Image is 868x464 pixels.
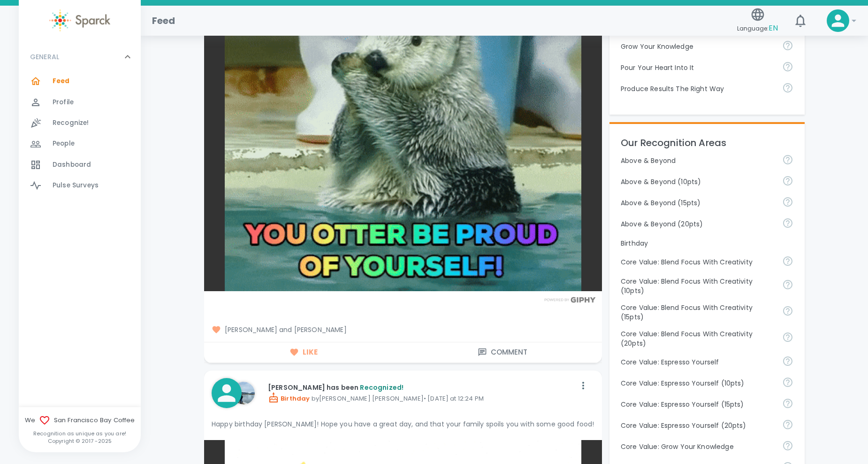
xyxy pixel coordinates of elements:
[782,82,793,93] svg: Find success working together and doing the right thing
[621,400,775,409] p: Core Value: Espresso Yourself (15pts)
[782,377,793,388] svg: Share your voice and your ideas
[19,133,141,154] a: People
[19,113,141,133] a: Recognize!
[19,43,141,71] div: GENERAL
[19,437,141,445] p: Copyright © 2017 - 2025
[232,382,255,404] img: Picture of Anna Belle Heredia
[152,13,175,28] h1: Feed
[621,239,793,248] p: Birthday
[782,255,793,267] svg: Achieve goals today and innovate for tomorrow
[49,9,110,31] img: Sparck logo
[621,135,793,150] p: Our Recognition Areas
[19,430,141,437] p: Recognition as unique as you are!
[53,160,91,170] span: Dashboard
[621,303,775,322] p: Core Value: Blend Focus With Creativity (15pts)
[621,63,775,72] p: Pour Your Heart Into It
[53,139,75,148] span: People
[268,394,310,403] span: Birthday
[19,155,141,175] a: Dashboard
[19,175,141,196] a: Pulse Surveys
[19,92,141,113] a: Profile
[204,342,403,362] button: Like
[19,71,141,200] div: GENERAL
[737,22,778,35] span: Language:
[53,181,99,190] span: Pulse Surveys
[782,217,793,229] svg: For going above and beyond!
[621,177,775,186] p: Above & Beyond (10pts)
[403,342,602,362] button: Comment
[782,279,793,290] svg: Achieve goals today and innovate for tomorrow
[19,71,141,92] a: Feed
[30,52,59,62] p: GENERAL
[621,219,775,229] p: Above & Beyond (20pts)
[268,392,576,403] p: by [PERSON_NAME] [PERSON_NAME] • [DATE] at 12:24 PM
[621,42,775,51] p: Grow Your Knowledge
[769,23,778,33] span: EN
[621,156,775,165] p: Above & Beyond
[621,379,775,388] p: Core Value: Espresso Yourself (10pts)
[621,421,775,430] p: Core Value: Espresso Yourself (20pts)
[782,356,793,367] svg: Share your voice and your ideas
[19,9,141,31] a: Sparck logo
[782,398,793,409] svg: Share your voice and your ideas
[782,305,793,317] svg: Achieve goals today and innovate for tomorrow
[53,77,70,86] span: Feed
[782,40,793,51] svg: Follow your curiosity and learn together
[268,383,576,392] p: [PERSON_NAME] has been
[621,357,775,367] p: Core Value: Espresso Yourself
[733,4,782,38] button: Language:EN
[782,175,793,186] svg: For going above and beyond!
[621,329,775,348] p: Core Value: Blend Focus With Creativity (20pts)
[212,419,594,429] p: Happy birthday [PERSON_NAME]! Hope you have a great day, and that your family spoils you with som...
[53,118,89,128] span: Recognize!
[621,84,775,93] p: Produce Results The Right Way
[621,198,775,208] p: Above & Beyond (15pts)
[212,325,594,334] span: [PERSON_NAME] and [PERSON_NAME]
[782,154,793,165] svg: For going above and beyond!
[782,419,793,430] svg: Share your voice and your ideas
[621,257,775,267] p: Core Value: Blend Focus With Creativity
[621,442,775,451] p: Core Value: Grow Your Knowledge
[782,61,793,72] svg: Come to work to make a difference in your own way
[621,277,775,295] p: Core Value: Blend Focus With Creativity (10pts)
[360,383,404,392] span: Recognized!
[542,297,598,303] img: Powered by GIPHY
[782,440,793,451] svg: Follow your curiosity and learn together
[782,332,793,343] svg: Achieve goals today and innovate for tomorrow
[19,415,141,426] span: We San Francisco Bay Coffee
[782,196,793,208] svg: For going above and beyond!
[53,98,74,107] span: Profile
